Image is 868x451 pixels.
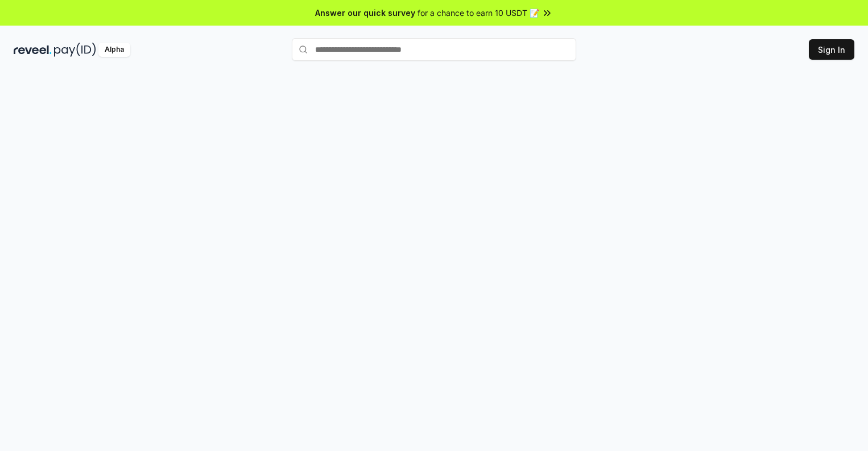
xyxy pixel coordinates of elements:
[54,43,96,57] img: pay_id
[809,39,854,60] button: Sign In
[14,43,52,57] img: reveel_dark
[418,7,539,19] span: for a chance to earn 10 USDT 📝
[315,7,415,19] span: Answer our quick survey
[98,43,130,57] div: Alpha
